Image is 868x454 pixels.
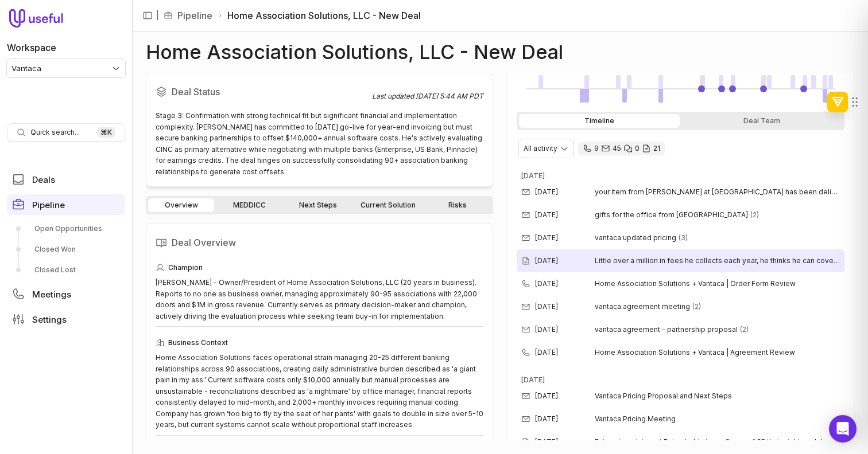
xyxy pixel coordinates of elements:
a: Closed Lost [7,261,125,279]
span: vantaca updated pricing [595,233,676,242]
a: MEDDICC [216,198,282,212]
div: Deal Team [682,114,843,128]
div: Stage 3: Confirmation with strong technical fit but significant financial and implementation comp... [156,110,483,177]
time: [DATE] [535,302,558,311]
span: vantaca agreement - partnership proposal [595,325,738,334]
div: Champion [156,261,483,275]
span: 3 emails in thread [679,233,688,242]
a: Current Solution [354,198,423,212]
button: Collapse sidebar [139,7,156,24]
div: Pipeline submenu [7,220,125,279]
span: Meetings [32,290,71,299]
label: Workspace [7,41,56,54]
a: Settings [7,309,125,330]
a: Pipeline [177,9,212,22]
time: [DATE] [521,171,545,180]
a: Overview [148,198,214,212]
h2: Deal Overview [156,233,483,252]
div: Home Association Solutions faces operational strain managing 20-25 different banking relationship... [156,352,483,430]
time: [DATE] 5:44 AM PDT [416,92,483,100]
div: 9 calls and 45 email threads [578,142,665,155]
time: [DATE] [535,348,558,357]
div: Business Context [156,336,483,350]
a: Next Steps [285,198,351,212]
span: 2 emails in thread [740,325,749,334]
time: [DATE] [535,437,558,447]
li: Home Association Solutions, LLC - New Deal [217,9,421,22]
div: Last updated [372,92,483,101]
span: 2 emails in thread [750,210,759,220]
time: [DATE] [535,187,558,197]
div: [PERSON_NAME] - Owner/President of Home Association Solutions, LLC (20 years in business). Report... [156,277,483,322]
span: your item from [PERSON_NAME] at [GEOGRAPHIC_DATA] has been delivered [595,187,840,197]
span: Vantaca Pricing Meeting [595,414,676,424]
span: vantaca agreement meeting [595,302,690,311]
a: Closed Won [7,240,125,259]
span: gifts for the office from [GEOGRAPHIC_DATA] [595,210,748,220]
time: [DATE] [535,210,558,220]
span: Little over a million in fees he collects each year, he thinks he can cover the costs of the proc... [595,256,840,265]
span: Home Association Solutions + Vantaca | Agreement Review [595,348,826,357]
span: 2 emails in thread [692,302,701,311]
div: Timeline [519,114,680,128]
span: Deals [32,175,55,184]
kbd: ⌘ K [97,127,115,138]
h2: Deal Status [156,83,372,101]
a: Open Opportunities [7,220,125,238]
div: Open Intercom Messenger [829,415,857,443]
span: Vantaca Pricing Proposal and Next Steps [595,392,732,401]
a: Risks [425,198,491,212]
time: [DATE] [535,279,558,288]
span: Enterprise - Interest Rates held strong Group of 35 that might push back Lean on us for banking f... [595,437,840,447]
time: [DATE] [535,414,558,424]
time: [DATE] [535,392,558,401]
span: Quick search... [30,128,80,137]
a: Meetings [7,284,125,304]
time: [DATE] [535,233,558,242]
span: Home Association Solutions + Vantaca | Order Form Review [595,279,826,288]
h1: Home Association Solutions, LLC - New Deal [146,45,563,59]
span: | [156,9,159,22]
a: Deals [7,169,125,190]
span: Pipeline [32,201,65,209]
span: Settings [32,315,67,324]
time: [DATE] [535,256,558,265]
time: [DATE] [535,325,558,334]
a: Pipeline [7,194,125,215]
time: [DATE] [521,375,545,384]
